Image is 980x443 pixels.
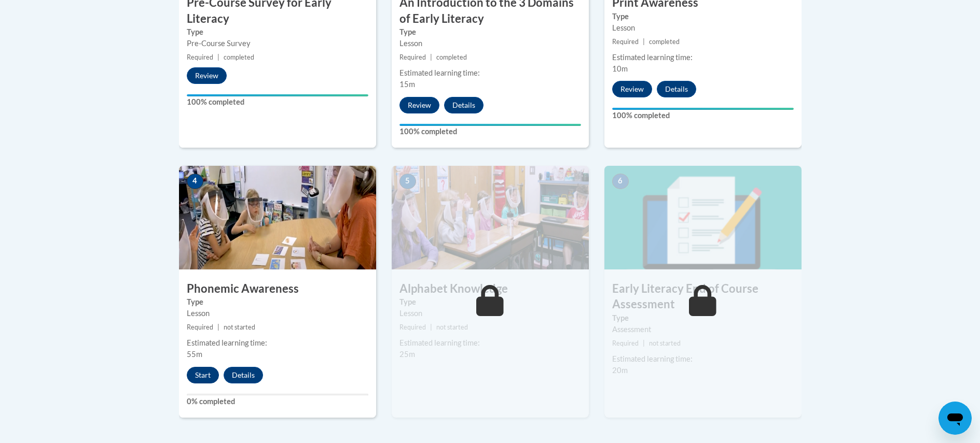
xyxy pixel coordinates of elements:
button: Review [399,97,439,113]
label: Type [612,312,794,324]
div: Estimated learning time: [187,337,368,349]
label: Type [612,11,794,22]
span: Required [612,38,639,46]
button: Review [612,81,652,97]
div: Lesson [399,308,581,319]
span: Required [399,323,426,331]
div: Lesson [399,38,581,49]
h3: Phonemic Awareness [179,281,376,297]
div: Your progress [612,108,794,110]
button: Start [187,367,219,383]
span: | [217,53,219,61]
label: 0% completed [187,396,368,407]
label: 100% completed [399,126,581,137]
div: Lesson [612,22,794,34]
span: not started [224,323,255,331]
span: Required [187,323,213,331]
button: Details [444,97,484,113]
span: | [217,323,219,331]
div: Assessment [612,324,794,335]
span: | [430,53,432,61]
span: Required [399,53,426,61]
div: Lesson [187,308,368,319]
label: 100% completed [187,96,368,108]
button: Details [224,367,263,383]
div: Your progress [187,94,368,96]
button: Details [657,81,696,97]
label: Type [187,26,368,38]
iframe: Button to launch messaging window [938,402,972,435]
button: Review [187,67,227,84]
div: Pre-Course Survey [187,38,368,49]
span: completed [224,53,254,61]
span: not started [436,323,468,331]
span: 55m [187,350,202,359]
div: Estimated learning time: [612,52,794,63]
h3: Early Literacy End of Course Assessment [604,281,802,313]
label: 100% completed [612,110,794,121]
div: Your progress [399,124,581,126]
span: completed [649,38,680,46]
div: Estimated learning time: [399,67,581,79]
span: 6 [612,174,629,189]
span: 15m [399,80,415,89]
span: | [643,339,645,347]
span: Required [187,53,213,61]
span: not started [649,339,681,347]
img: Course Image [392,166,589,269]
span: 10m [612,64,628,73]
div: Estimated learning time: [399,337,581,349]
h3: Alphabet Knowledge [392,281,589,297]
span: | [430,323,432,331]
span: 20m [612,366,628,375]
span: 4 [187,174,203,189]
div: Estimated learning time: [612,353,794,365]
span: 5 [399,174,416,189]
img: Course Image [604,166,802,269]
label: Type [399,26,581,38]
span: | [643,38,645,46]
span: completed [436,53,467,61]
span: 25m [399,350,415,359]
label: Type [187,296,368,308]
span: Required [612,339,639,347]
label: Type [399,296,581,308]
img: Course Image [179,166,376,269]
